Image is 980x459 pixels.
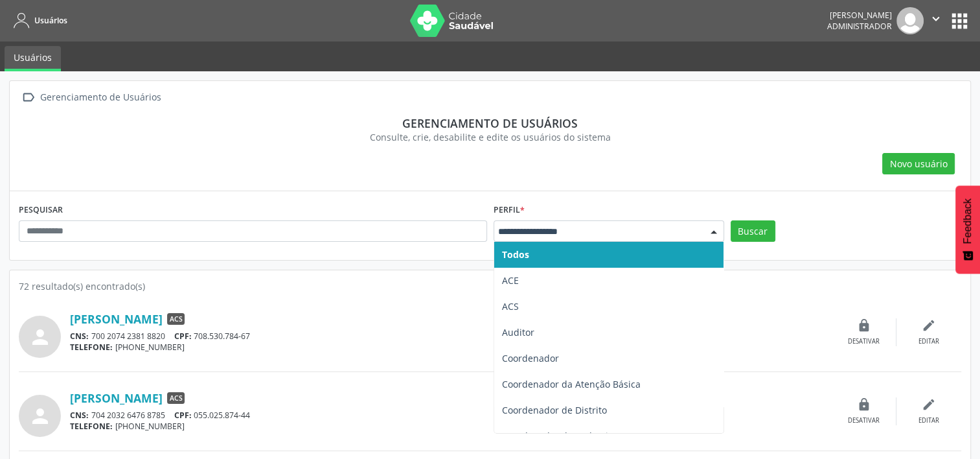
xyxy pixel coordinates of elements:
[70,331,832,342] div: 700 2074 2381 8820 708.530.784-67
[19,88,38,107] i: 
[70,410,832,421] div: 704 2032 6476 8785 055.025.874-44
[922,397,936,412] i: edit
[918,337,939,346] div: Editar
[857,397,871,412] i: lock
[929,12,943,26] i: 
[70,331,89,342] span: CNS:
[38,88,163,107] div: Gerenciamento de Usuários
[502,430,618,442] span: Coordenador de Endemias
[174,331,192,342] span: CPF:
[848,337,880,346] div: Desativar
[924,7,948,34] button: 
[922,318,936,333] i: edit
[70,421,832,432] div: [PHONE_NUMBER]
[955,185,980,274] button: Feedback - Mostrar pesquisa
[502,352,559,364] span: Coordenador
[848,416,880,425] div: Desativar
[19,88,163,107] a:  Gerenciamento de Usuários
[28,116,952,130] div: Gerenciamento de usuários
[70,342,113,353] span: TELEFONE:
[28,130,952,144] div: Consulte, crie, desabilite e edite os usuários do sistema
[502,300,519,312] span: ACS
[948,10,971,32] button: apps
[827,10,892,21] div: [PERSON_NAME]
[918,416,939,425] div: Editar
[857,318,871,333] i: lock
[70,312,163,326] a: [PERSON_NAME]
[28,325,52,349] i: person
[70,421,113,432] span: TELEFONE:
[70,410,89,421] span: CNS:
[502,378,641,390] span: Coordenador da Atenção Básica
[502,274,519,287] span: ACE
[174,410,192,421] span: CPF:
[827,21,892,32] span: Administrador
[167,392,185,404] span: ACS
[882,153,955,175] button: Novo usuário
[494,200,525,220] label: Perfil
[19,200,63,220] label: PESQUISAR
[502,248,529,261] span: Todos
[890,157,948,171] span: Novo usuário
[167,313,185,325] span: ACS
[28,405,52,428] i: person
[70,342,832,353] div: [PHONE_NUMBER]
[896,7,924,34] img: img
[502,326,534,338] span: Auditor
[731,220,775,242] button: Buscar
[9,10,67,31] a: Usuários
[19,279,961,293] div: 72 resultado(s) encontrado(s)
[5,46,61,71] a: Usuários
[502,404,607,416] span: Coordenador de Distrito
[962,198,974,244] span: Feedback
[70,391,163,405] a: [PERSON_NAME]
[34,15,67,26] span: Usuários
